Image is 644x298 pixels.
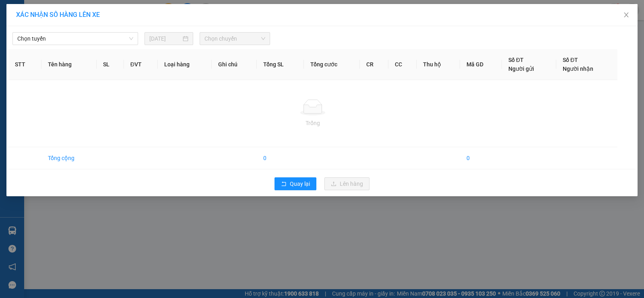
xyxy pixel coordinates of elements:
[304,49,360,80] th: Tổng cước
[17,33,133,45] span: Chọn tuyến
[97,49,124,80] th: SL
[615,4,638,27] button: Close
[15,119,611,127] div: Trống
[212,49,257,80] th: Ghi chú
[204,33,265,45] span: Chọn chuyến
[41,147,97,169] td: Tổng cộng
[41,49,97,80] th: Tên hàng
[508,57,524,63] span: Số ĐT
[281,181,287,187] span: rollback
[149,34,181,43] input: 12/08/2025
[290,179,310,188] span: Quay lại
[257,147,304,169] td: 0
[324,177,369,190] button: uploadLên hàng
[388,49,417,80] th: CC
[275,177,316,190] button: rollbackQuay lại
[623,12,630,18] span: close
[460,147,502,169] td: 0
[563,57,578,63] span: Số ĐT
[158,49,212,80] th: Loại hàng
[563,66,593,72] span: Người nhận
[257,49,304,80] th: Tổng SL
[508,66,534,72] span: Người gửi
[8,49,41,80] th: STT
[16,11,100,18] span: XÁC NHẬN SỐ HÀNG LÊN XE
[460,49,502,80] th: Mã GD
[360,49,388,80] th: CR
[124,49,158,80] th: ĐVT
[417,49,460,80] th: Thu hộ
